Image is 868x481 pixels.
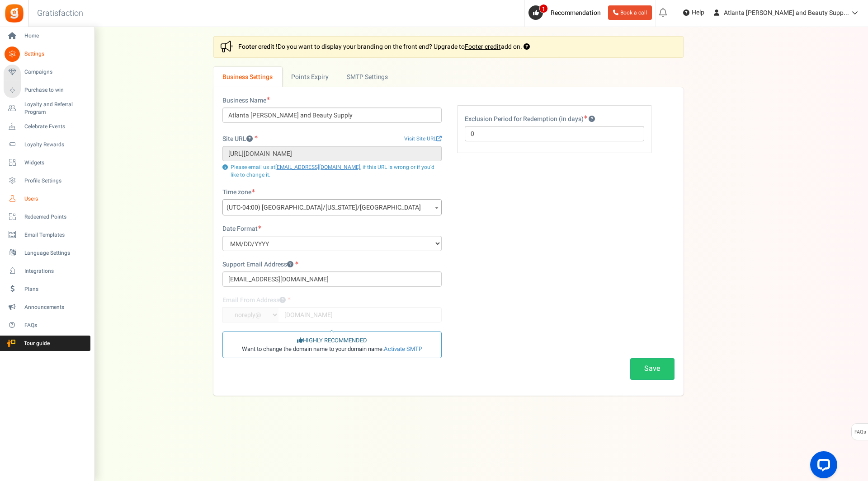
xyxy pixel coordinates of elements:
span: Want to change the domain name to your domain name. [242,345,422,354]
span: Widgets [24,159,88,167]
input: Your business name [222,107,442,123]
a: 1 Recommendation [528,5,604,20]
label: Support Email Address [222,260,298,269]
strong: Footer credit ! [238,42,278,51]
a: Language Settings [4,245,90,261]
a: Home [4,28,90,44]
h3: Gratisfaction [27,5,93,23]
span: Campaigns [24,68,88,76]
span: Home [24,32,88,40]
a: Points Expiry [282,67,338,87]
input: http://www.example.com [222,146,442,161]
label: Site URL [222,135,258,144]
span: Email Templates [24,231,88,239]
span: FAQs [24,322,88,329]
div: Do you want to display your branding on the front end? Upgrade to add on. [213,36,684,58]
label: Date Format [222,224,261,233]
span: Tour guide [4,340,67,347]
span: Plans [24,285,88,293]
span: Language Settings [24,249,88,257]
a: Business Settings [213,67,282,87]
span: Loyalty and Referral Program [24,101,90,116]
span: (UTC-04:00) America/Kentucky/Louisville [223,200,441,216]
span: FAQs [854,424,866,441]
a: Email Templates [4,227,90,243]
span: Redeemed Points [24,213,88,221]
a: Purchase to win [4,83,90,98]
a: Visit Site URL [404,135,442,143]
a: Integrations [4,263,90,279]
a: Help [679,5,708,20]
span: Loyalty Rewards [24,141,88,149]
span: Atlanta [PERSON_NAME] and Beauty Supp... [724,8,849,18]
a: Profile Settings [4,173,90,188]
span: Settings [24,50,88,58]
a: Loyalty and Referral Program [4,101,90,116]
a: Widgets [4,155,90,170]
span: HIGHLY RECOMMENDED [297,336,367,345]
span: Profile Settings [24,177,88,185]
a: [EMAIL_ADDRESS][DOMAIN_NAME] [275,163,360,171]
input: support@yourdomain.com [222,271,442,287]
a: Celebrate Events [4,119,90,134]
span: 1 [539,4,548,13]
a: Users [4,191,90,206]
a: Book a call [608,5,652,20]
label: Exclusion Period for Redemption (in days) [465,115,595,124]
span: Users [24,195,88,203]
span: Recommendation [551,8,601,18]
label: Time zone [222,188,255,197]
span: Help [689,8,704,17]
label: Business Name [222,96,270,105]
span: Integrations [24,267,88,275]
a: Redeemed Points [4,209,90,224]
a: Campaigns [4,65,90,80]
span: Announcements [24,304,88,311]
a: Plans [4,281,90,297]
button: Save [630,358,675,379]
span: Celebrate Events [24,123,88,131]
a: Activate SMTP [384,345,422,353]
a: SMTP Settings [338,67,419,87]
a: Settings [4,47,90,62]
span: (UTC-04:00) America/Kentucky/Louisville [222,199,442,215]
p: Please email us at , if this URL is wrong or if you'd like to change it. [222,163,442,179]
a: Footer credit [465,42,501,51]
a: Announcements [4,299,90,315]
img: Gratisfaction [4,3,24,23]
a: FAQs [4,318,90,333]
span: Purchase to win [24,86,88,94]
a: Loyalty Rewards [4,137,90,152]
